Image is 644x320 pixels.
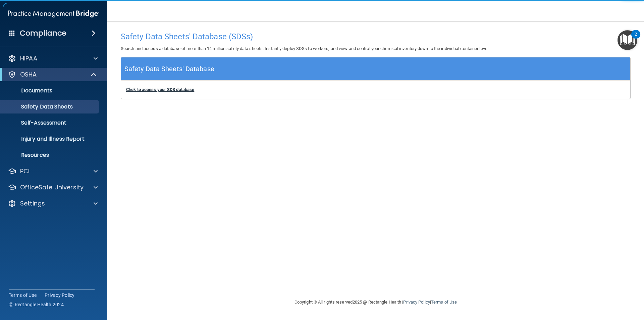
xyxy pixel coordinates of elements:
[121,32,631,41] h4: Safety Data Sheets' Database (SDSs)
[4,136,96,142] p: Injury and Illness Report
[8,183,98,191] a: OfficeSafe University
[4,87,96,94] p: Documents
[8,54,98,62] a: HIPAA
[253,291,498,313] div: Copyright © All rights reserved 2025 @ Rectangle Health | |
[528,272,636,299] iframe: Drift Widget Chat Controller
[431,300,457,305] a: Terms of Use
[20,183,84,191] p: OfficeSafe University
[9,292,37,299] a: Terms of Use
[20,71,37,79] p: OSHA
[45,292,75,299] a: Privacy Policy
[8,199,98,208] a: Settings
[126,87,194,92] a: Click to access your SDS database
[4,120,96,126] p: Self-Assessment
[20,167,30,175] p: PCI
[4,152,96,158] p: Resources
[124,63,214,75] h5: Safety Data Sheets' Database
[121,45,631,53] p: Search and access a database of more than 14 million safety data sheets. Instantly deploy SDSs to...
[4,103,96,110] p: Safety Data Sheets
[8,71,97,79] a: OSHA
[20,199,45,208] p: Settings
[618,30,637,50] button: Open Resource Center, 2 new notifications
[8,167,98,175] a: PCI
[20,29,66,38] h4: Compliance
[9,301,64,308] span: Ⓒ Rectangle Health 2024
[635,34,637,43] div: 2
[20,54,37,62] p: HIPAA
[8,7,99,20] img: PMB logo
[403,300,430,305] a: Privacy Policy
